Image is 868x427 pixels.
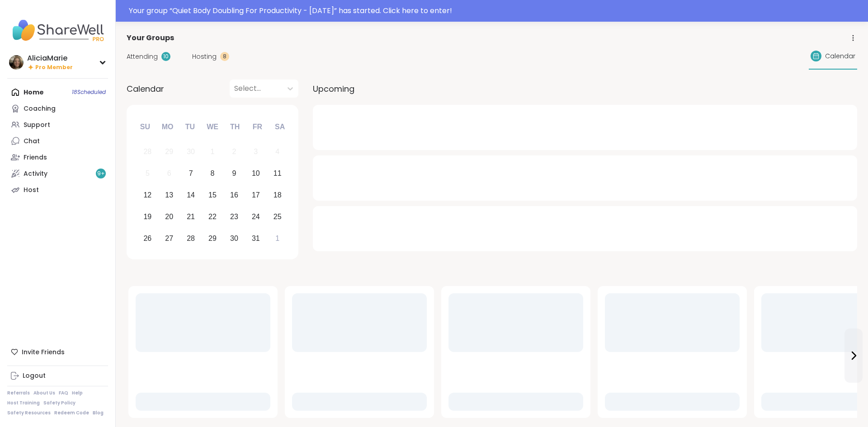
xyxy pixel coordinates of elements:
div: Choose Friday, October 31st, 2025 [246,229,265,248]
a: Redeem Code [54,410,89,416]
div: Choose Sunday, October 26th, 2025 [138,229,157,248]
div: Choose Friday, October 24th, 2025 [246,207,265,226]
a: Logout [7,368,108,384]
div: Friends [24,153,47,162]
div: 1 [275,232,279,244]
div: Not available Sunday, October 5th, 2025 [138,164,157,183]
div: Choose Thursday, October 9th, 2025 [225,164,244,183]
a: Support [7,117,108,133]
div: Choose Monday, October 20th, 2025 [160,207,179,226]
div: 18 [274,189,282,201]
a: Activity9+ [7,165,108,182]
a: FAQ [59,390,68,396]
div: 10 [161,52,170,61]
a: Safety Resources [7,410,51,416]
div: 30 [230,232,238,244]
span: Attending [127,52,158,61]
div: Mo [157,117,177,137]
div: Th [225,117,245,137]
div: 16 [230,189,238,201]
div: Not available Sunday, September 28th, 2025 [138,142,157,162]
div: Choose Tuesday, October 28th, 2025 [181,229,201,248]
a: Blog [93,410,104,416]
div: We [203,117,222,137]
a: About Us [33,390,55,396]
a: Safety Policy [43,400,75,406]
div: Choose Saturday, October 25th, 2025 [268,207,287,226]
div: 8 [211,167,215,179]
div: 24 [252,211,260,223]
div: Choose Sunday, October 12th, 2025 [138,186,157,205]
div: Not available Friday, October 3rd, 2025 [246,142,265,162]
div: Not available Monday, October 6th, 2025 [160,164,179,183]
div: 25 [274,211,282,223]
a: Friends [7,149,108,165]
div: Choose Thursday, October 23rd, 2025 [225,207,244,226]
div: 29 [208,232,217,244]
div: Choose Wednesday, October 15th, 2025 [203,186,222,205]
div: Coaching [24,104,56,113]
div: Not available Saturday, October 4th, 2025 [268,142,287,162]
div: Not available Monday, September 29th, 2025 [160,142,179,162]
div: Sa [270,117,290,137]
div: Choose Friday, October 17th, 2025 [246,186,265,205]
div: Not available Wednesday, October 1st, 2025 [203,142,222,162]
div: 26 [143,232,151,244]
div: 12 [143,189,151,201]
div: month 2025-10 [137,141,288,249]
div: 10 [252,167,260,179]
div: Choose Saturday, October 18th, 2025 [268,186,287,205]
a: Referrals [7,390,30,396]
a: Help [72,390,83,396]
div: Invite Friends [7,344,108,360]
div: Choose Monday, October 27th, 2025 [160,229,179,248]
div: Choose Wednesday, October 8th, 2025 [203,164,222,183]
div: 7 [189,167,193,179]
div: Choose Sunday, October 19th, 2025 [138,207,157,226]
div: 27 [165,232,173,244]
div: Choose Tuesday, October 14th, 2025 [181,186,201,205]
div: Choose Thursday, October 16th, 2025 [225,186,244,205]
div: AliciaMarie [27,53,73,63]
div: Choose Monday, October 13th, 2025 [160,186,179,205]
div: 4 [275,145,279,158]
span: Upcoming [313,83,354,95]
a: Chat [7,133,108,149]
div: Choose Tuesday, October 7th, 2025 [181,164,201,183]
div: Support [24,121,50,130]
div: 17 [252,189,260,201]
div: Not available Tuesday, September 30th, 2025 [181,142,201,162]
a: Coaching [7,100,108,117]
div: 2 [232,145,236,158]
div: Activity [24,169,47,178]
div: 14 [187,189,195,201]
div: Not available Thursday, October 2nd, 2025 [225,142,244,162]
div: 31 [252,232,260,244]
span: Calendar [825,52,855,61]
div: Choose Wednesday, October 22nd, 2025 [203,207,222,226]
a: Host [7,182,108,198]
div: 22 [208,211,217,223]
div: 8 [220,52,229,61]
div: 20 [165,211,173,223]
div: 23 [230,211,238,223]
div: Choose Saturday, November 1st, 2025 [268,229,287,248]
div: 28 [143,145,151,158]
div: Chat [24,137,40,146]
div: 1 [211,145,215,158]
div: 21 [187,211,195,223]
div: Logout [23,371,46,380]
div: 9 [232,167,236,179]
div: Su [135,117,155,137]
div: Host [24,186,39,195]
img: AliciaMarie [9,55,24,70]
div: 5 [146,167,150,179]
div: 6 [167,167,171,179]
div: Choose Tuesday, October 21st, 2025 [181,207,201,226]
div: Your group “ Quiet Body Doubling For Productivity - [DATE] ” has started. Click here to enter! [129,5,863,16]
div: 15 [208,189,217,201]
div: 30 [187,145,195,158]
div: 29 [165,145,173,158]
div: Tu [180,117,200,137]
span: Hosting [192,52,217,61]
